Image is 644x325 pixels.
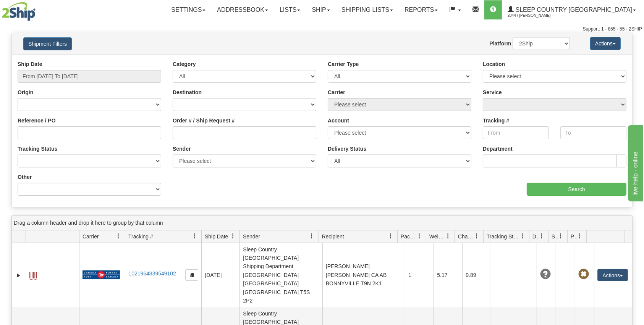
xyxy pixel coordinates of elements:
button: Actions [597,269,628,281]
td: 9.89 [462,243,491,307]
label: Order # / Ship Request # [173,117,235,124]
span: Unknown [540,269,551,280]
a: Expand [15,272,23,279]
span: 2044 / [PERSON_NAME] [508,12,565,19]
a: 1021964839549102 [128,270,176,277]
label: Tracking # [483,117,509,124]
a: Weight filter column settings [442,230,455,243]
td: [DATE] [201,243,239,307]
td: 5.17 [434,243,462,307]
a: Recipient filter column settings [384,230,397,243]
span: Sender [243,233,260,240]
a: Pickup Status filter column settings [573,230,586,243]
img: 20 - Canada Post [83,270,120,280]
label: Carrier [328,88,345,96]
iframe: chat widget [626,124,643,201]
span: Delivery Status [532,233,539,240]
a: Label [29,269,37,281]
a: Settings [165,0,211,19]
span: Pickup Not Assigned [578,269,589,280]
label: Origin [18,88,33,96]
img: logo2044.jpg [2,2,36,21]
span: Sleep Country [GEOGRAPHIC_DATA] [514,6,632,13]
label: Account [328,117,349,124]
span: Pickup Status [571,233,577,240]
span: Shipment Issues [552,233,558,240]
a: Packages filter column settings [413,230,426,243]
label: Other [18,173,32,181]
button: Copy to clipboard [185,269,198,281]
input: Search [527,183,626,196]
button: Actions [590,37,621,50]
button: Shipment Filters [23,37,72,50]
span: Packages [401,233,417,240]
label: Carrier Type [328,60,359,68]
label: Sender [173,145,191,153]
label: Ship Date [18,60,42,68]
a: Lists [274,0,306,19]
label: Category [173,60,196,68]
a: Sender filter column settings [306,230,319,243]
label: Reference / PO [18,117,56,124]
div: live help - online [6,5,71,14]
a: Delivery Status filter column settings [535,230,548,243]
span: Ship Date [205,233,228,240]
label: Platform [489,40,511,47]
span: Carrier [83,233,99,240]
label: Tracking Status [18,145,57,153]
span: Tracking Status [487,233,520,240]
a: Tracking # filter column settings [188,230,201,243]
a: Ship [306,0,335,19]
label: Delivery Status [328,145,366,153]
a: Shipment Issues filter column settings [554,230,567,243]
a: Shipping lists [336,0,399,19]
td: Sleep Country [GEOGRAPHIC_DATA] Shipping Department [GEOGRAPHIC_DATA] [GEOGRAPHIC_DATA] [GEOGRAPH... [239,243,322,307]
span: Weight [429,233,445,240]
div: grid grouping header [12,216,632,230]
div: Support: 1 - 855 - 55 - 2SHIP [2,26,642,32]
a: Reports [399,0,443,19]
span: Recipient [322,233,344,240]
span: Tracking # [128,233,153,240]
label: Location [483,60,505,68]
a: Sleep Country [GEOGRAPHIC_DATA] 2044 / [PERSON_NAME] [502,0,642,19]
label: Destination [173,88,202,96]
a: Addressbook [211,0,274,19]
input: To [560,126,626,139]
a: Charge filter column settings [470,230,483,243]
label: Department [483,145,513,153]
input: From [483,126,549,139]
td: [PERSON_NAME] [PERSON_NAME] CA AB BONNYVILLE T9N 2K1 [322,243,405,307]
a: Ship Date filter column settings [227,230,239,243]
label: Service [483,88,502,96]
td: 1 [405,243,434,307]
a: Carrier filter column settings [112,230,125,243]
span: Charge [458,233,474,240]
a: Tracking Status filter column settings [516,230,529,243]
